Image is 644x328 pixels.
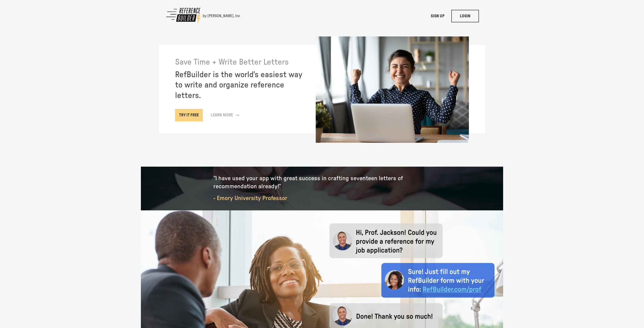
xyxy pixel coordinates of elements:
p: Learn More [211,112,233,118]
p: - Emory University Professor [213,195,431,202]
a: TRY IT FREE [175,109,203,121]
h5: RefBuilder is the world’s easiest way to write and organize reference letters. [175,70,305,101]
a: Learn More [207,109,243,121]
img: writing on paper [315,36,469,143]
a: SIGN UP [424,10,451,22]
p: ”I have used your app with great success in crafting seventeen letters of recommendation already!” [213,175,431,190]
h5: Save Time + Write Better Letters [175,57,305,68]
img: Reference Builder Logo [165,6,203,25]
a: LOGIN [451,10,479,22]
div: by [PERSON_NAME], Inc [203,14,240,19]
